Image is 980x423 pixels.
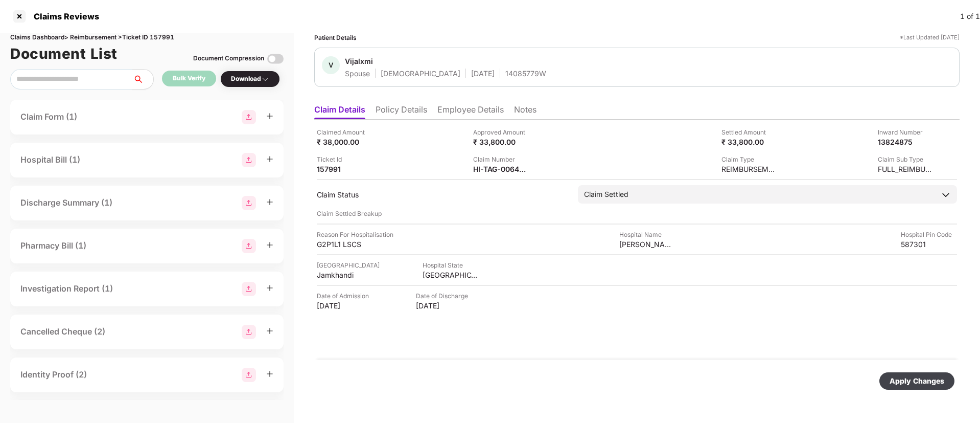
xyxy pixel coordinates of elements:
div: ₹ 38,000.00 [317,137,373,147]
div: Inward Number [878,127,934,137]
div: Reason For Hospitalisation [317,230,393,239]
button: search [132,69,154,90]
div: Vijalxmi [345,56,373,66]
img: svg+xml;base64,PHN2ZyBpZD0iR3JvdXBfMjg4MTMiIGRhdGEtbmFtZT0iR3JvdXAgMjg4MTMiIHhtbG5zPSJodHRwOi8vd3... [242,110,256,124]
div: 587301 [901,239,957,249]
div: 14085779W [505,69,546,78]
div: ₹ 33,800.00 [473,137,529,147]
div: G2P1L1 LSCS [317,239,373,249]
div: Claim Settled Breakup [317,209,957,218]
div: Investigation Report (1) [20,282,113,295]
div: Pharmacy Bill (1) [20,239,86,252]
div: Claims Dashboard > Reimbursement > Ticket ID 157991 [10,33,284,42]
h1: Document List [10,42,118,65]
div: Claimed Amount [317,127,373,137]
img: downArrowIcon [941,190,951,200]
div: Approved Amount [473,127,529,137]
div: Claim Status [317,190,568,199]
div: Identity Proof (2) [20,368,87,381]
div: Spouse [345,69,370,78]
div: REIMBURSEMENT [721,164,778,174]
div: Claim Sub Type [878,154,934,164]
div: 13824875 [878,137,934,147]
div: Hospital Pin Code [901,230,957,239]
div: Document Compression [193,54,264,63]
img: svg+xml;base64,PHN2ZyBpZD0iR3JvdXBfMjg4MTMiIGRhdGEtbmFtZT0iR3JvdXAgMjg4MTMiIHhtbG5zPSJodHRwOi8vd3... [242,325,256,339]
div: Cancelled Cheque (2) [20,325,105,338]
div: FULL_REIMBURSEMENT [878,164,934,174]
div: 1 of 1 [960,11,980,22]
span: plus [266,370,273,377]
span: search [132,75,153,83]
div: Jamkhandi [317,270,373,280]
div: [GEOGRAPHIC_DATA] [317,260,380,270]
img: svg+xml;base64,PHN2ZyBpZD0iR3JvdXBfMjg4MTMiIGRhdGEtbmFtZT0iR3JvdXAgMjg4MTMiIHhtbG5zPSJodHRwOi8vd3... [242,282,256,296]
div: V [322,56,340,74]
div: [GEOGRAPHIC_DATA] [423,270,479,280]
div: Ticket Id [317,154,373,164]
img: svg+xml;base64,PHN2ZyBpZD0iR3JvdXBfMjg4MTMiIGRhdGEtbmFtZT0iR3JvdXAgMjg4MTMiIHhtbG5zPSJodHRwOi8vd3... [242,196,256,210]
div: Claims Reviews [28,11,99,21]
div: [DEMOGRAPHIC_DATA] [381,69,460,78]
span: plus [266,327,273,335]
span: plus [266,284,273,292]
span: plus [266,113,273,120]
span: plus [266,198,273,206]
img: svg+xml;base64,PHN2ZyBpZD0iVG9nZ2xlLTMyeDMyIiB4bWxucz0iaHR0cDovL3d3dy53My5vcmcvMjAwMC9zdmciIHdpZH... [267,51,284,67]
div: Download [231,74,269,84]
div: Patient Details [314,33,357,42]
div: *Last Updated [DATE] [900,33,960,42]
div: [DATE] [471,69,495,78]
li: Notes [514,104,536,119]
div: Date of Admission [317,291,373,301]
div: 157991 [317,164,373,174]
img: svg+xml;base64,PHN2ZyBpZD0iRHJvcGRvd24tMzJ4MzIiIHhtbG5zPSJodHRwOi8vd3d3LnczLm9yZy8yMDAwL3N2ZyIgd2... [261,75,269,83]
div: Apply Changes [890,375,944,387]
div: Discharge Summary (1) [20,196,112,209]
div: Date of Discharge [416,291,472,301]
div: Settled Amount [721,127,778,137]
span: plus [266,241,273,249]
li: Claim Details [314,104,365,119]
div: [PERSON_NAME] NURSING HOME [619,239,675,249]
div: ₹ 33,800.00 [721,137,778,147]
div: Claim Form (1) [20,110,77,123]
div: Claim Number [473,154,529,164]
li: Policy Details [376,104,427,119]
div: Hospital Bill (1) [20,153,80,166]
div: Bulk Verify [173,74,205,83]
div: [DATE] [416,301,472,310]
li: Employee Details [437,104,504,119]
div: Claim Type [721,154,778,164]
img: svg+xml;base64,PHN2ZyBpZD0iR3JvdXBfMjg4MTMiIGRhdGEtbmFtZT0iR3JvdXAgMjg4MTMiIHhtbG5zPSJodHRwOi8vd3... [242,153,256,167]
img: svg+xml;base64,PHN2ZyBpZD0iR3JvdXBfMjg4MTMiIGRhdGEtbmFtZT0iR3JvdXAgMjg4MTMiIHhtbG5zPSJodHRwOi8vd3... [242,239,256,253]
span: plus [266,155,273,163]
div: Hospital Name [619,230,675,239]
div: [DATE] [317,301,373,310]
div: Hospital State [423,260,479,270]
div: Claim Settled [584,189,628,200]
img: svg+xml;base64,PHN2ZyBpZD0iR3JvdXBfMjg4MTMiIGRhdGEtbmFtZT0iR3JvdXAgMjg4MTMiIHhtbG5zPSJodHRwOi8vd3... [242,368,256,382]
div: HI-TAG-006481213(0) [473,164,529,174]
